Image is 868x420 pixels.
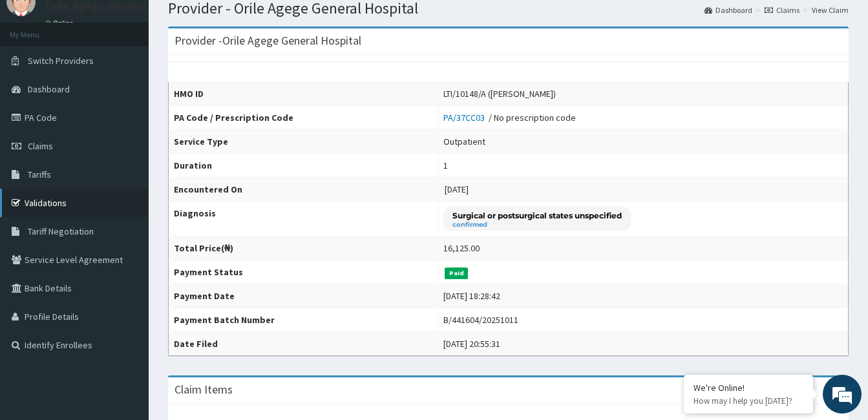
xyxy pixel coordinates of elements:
th: Date Filed [169,332,438,356]
div: LTI/10148/A ([PERSON_NAME]) [443,87,556,100]
span: Tariffs [28,169,51,180]
span: Dashboard [28,83,70,95]
a: Online [45,19,76,28]
div: B/441604/20251011 [443,313,518,326]
span: Switch Providers [28,55,94,67]
th: Payment Batch Number [169,308,438,332]
th: Service Type [169,130,438,154]
a: View Claim [812,5,849,16]
div: [DATE] 20:55:31 [443,337,500,350]
th: Diagnosis [169,202,438,236]
th: Payment Date [169,284,438,308]
th: PA Code / Prescription Code [169,106,438,130]
a: Claims [765,5,799,16]
div: / No prescription code [443,111,576,124]
small: confirmed [452,222,622,228]
h3: Provider - Orile Agege General Hospital [175,35,361,47]
img: d_794563401_company_1708531726252_794563401 [24,65,52,97]
th: Total Price(₦) [169,236,438,260]
p: Surgical or postsurgical states unspecified [452,210,622,221]
div: 16,125.00 [443,242,480,255]
span: Claims [28,140,53,152]
th: Duration [169,154,438,178]
th: Payment Status [169,260,438,284]
th: Encountered On [169,178,438,202]
span: [DATE] [445,184,469,195]
p: Orile Agege General Hospital [45,1,191,12]
div: Chat with us now [67,72,217,89]
div: We're Online! [693,382,803,394]
textarea: Type your message and hit 'Enter' [6,282,246,327]
span: Tariff Negotiation [28,226,94,237]
span: Paid [445,268,468,279]
div: [DATE] 18:28:42 [443,289,500,302]
p: How may I help you today? [693,395,803,406]
div: Outpatient [443,135,485,148]
div: 1 [443,159,448,172]
span: We're online! [75,127,178,258]
a: Dashboard [704,5,752,16]
div: Minimize live chat window [212,6,243,37]
h3: Claim Items [175,384,233,395]
a: PA/37CC03 [443,112,489,123]
th: HMO ID [169,82,438,106]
